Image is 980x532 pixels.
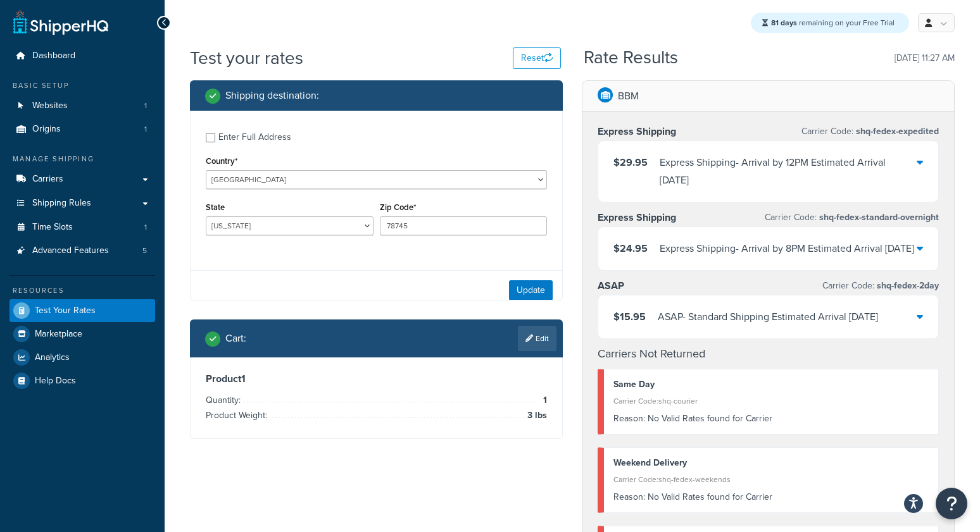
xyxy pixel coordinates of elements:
[660,240,914,257] div: Express Shipping - Arrival by 8PM Estimated Arrival [DATE]
[9,239,155,263] a: Advanced Features5
[32,174,63,185] span: Carriers
[225,90,319,101] h2: Shipping destination :
[9,323,155,345] a: Marketplace
[32,124,61,135] span: Origins
[32,198,91,209] span: Shipping Rules
[598,280,624,292] h3: ASAP
[936,488,967,519] button: Open Resource Center
[524,408,547,423] span: 3 lbs
[822,277,939,295] p: Carrier Code:
[9,346,155,369] a: Analytics
[9,168,155,191] a: Carriers
[513,47,561,69] button: Reset
[35,352,70,363] span: Analytics
[9,299,155,322] a: Test Your Rates
[584,48,678,68] h2: Rate Results
[9,216,155,239] li: Time Slots
[618,87,639,105] p: BBM
[206,393,244,407] span: Quantity:
[144,222,147,233] span: 1
[9,94,155,118] a: Websites1
[817,211,939,224] span: shq-fedex-standard-overnight
[9,94,155,118] li: Websites
[613,309,646,324] span: $15.95
[613,376,929,393] div: Same Day
[35,376,76,387] span: Help Docs
[9,44,155,68] a: Dashboard
[598,125,676,138] h3: Express Shipping
[771,17,797,28] strong: 81 days
[9,216,155,239] a: Time Slots1
[9,369,155,392] a: Help Docs
[613,241,648,256] span: $24.95
[218,128,291,146] div: Enter Full Address
[206,133,215,142] input: Enter Full Address
[509,280,553,300] button: Update
[206,202,225,212] label: State
[613,490,645,504] span: Reason:
[613,471,929,488] div: Carrier Code: shq-fedex-weekends
[518,326,556,351] a: Edit
[613,488,929,506] div: No Valid Rates found for Carrier
[32,222,73,233] span: Time Slots
[9,239,155,263] li: Advanced Features
[9,80,155,91] div: Basic Setup
[9,154,155,164] div: Manage Shipping
[874,279,939,292] span: shq-fedex-2day
[35,329,82,340] span: Marketplace
[771,17,895,28] span: remaining on your Free Trial
[9,118,155,141] a: Origins1
[206,409,270,422] span: Product Weight:
[35,306,96,316] span: Test Your Rates
[658,308,878,326] div: ASAP - Standard Shipping Estimated Arrival [DATE]
[598,211,676,224] h3: Express Shipping
[613,392,929,410] div: Carrier Code: shq-courier
[895,49,955,67] p: [DATE] 11:27 AM
[142,245,147,256] span: 5
[380,202,416,212] label: Zip Code*
[765,209,939,226] p: Carrier Code:
[598,345,939,362] h4: Carriers Not Returned
[613,454,929,472] div: Weekend Delivery
[32,51,75,61] span: Dashboard
[853,125,939,138] span: shq-fedex-expedited
[540,393,547,408] span: 1
[190,46,303,70] h1: Test your rates
[32,101,68,111] span: Websites
[801,123,939,140] p: Carrier Code:
[225,333,246,344] h2: Cart :
[144,101,147,111] span: 1
[9,285,155,296] div: Resources
[144,124,147,135] span: 1
[32,245,109,256] span: Advanced Features
[9,118,155,141] li: Origins
[613,155,648,170] span: $29.95
[206,156,237,166] label: Country*
[206,373,547,385] h3: Product 1
[613,412,645,425] span: Reason:
[9,192,155,215] a: Shipping Rules
[613,410,929,428] div: No Valid Rates found for Carrier
[660,154,917,189] div: Express Shipping - Arrival by 12PM Estimated Arrival [DATE]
